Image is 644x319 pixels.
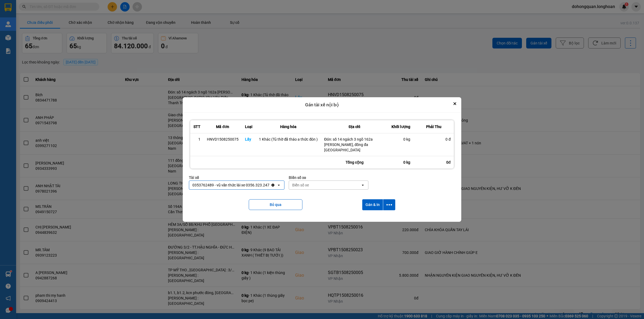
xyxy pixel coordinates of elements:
button: Bỏ qua [249,199,302,210]
div: Gán tài xế nội bộ [183,97,462,113]
div: Biển số xe [292,182,309,188]
strong: CSKH: [15,12,28,16]
svg: open [361,183,365,187]
div: 0353762489 - vũ văn thức lái xe 0356.323.247 [192,182,270,188]
span: CÔNG TY TNHH CHUYỂN PHÁT NHANH BẢO AN [42,12,107,21]
span: 20:40:01 [DATE] [2,37,34,42]
svg: open [277,183,281,187]
div: dialog [183,97,462,222]
div: Đón: số 14 ngách 3 ngõ 162a [PERSON_NAME], đống đa [GEOGRAPHIC_DATA] [324,137,385,153]
button: Gán & In [362,199,383,210]
div: Phải Thu [417,123,451,130]
div: Khối lượng [391,123,410,130]
div: 1 Khác (Tủ thờ đã tháo a thức đón ) [259,137,318,142]
svg: Clear value [271,183,275,187]
span: Mã đơn: HNVD1508250073 [2,29,83,36]
input: Selected 0353762489 - vũ văn thức lái xe 0356.323.247. [270,182,271,188]
span: [PHONE_NUMBER] [2,12,41,21]
div: 0 đ [417,137,451,142]
div: 0đ [414,156,454,168]
div: Mã đơn [207,123,239,130]
div: HNVD1508250075 [207,137,239,142]
div: Biển số xe [289,175,369,181]
div: Địa chỉ [324,123,385,130]
div: Lấy [245,137,253,142]
strong: PHIẾU DÁN LÊN HÀNG [38,2,108,10]
div: STT [193,123,200,130]
div: 1 [193,137,200,142]
div: Hàng hóa [259,123,318,130]
div: 0 kg [388,156,414,168]
div: Loại [245,123,253,130]
div: Tổng cộng [321,156,388,168]
div: Tài xế [189,175,284,181]
div: 0 kg [391,137,410,142]
button: Close [452,100,458,107]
